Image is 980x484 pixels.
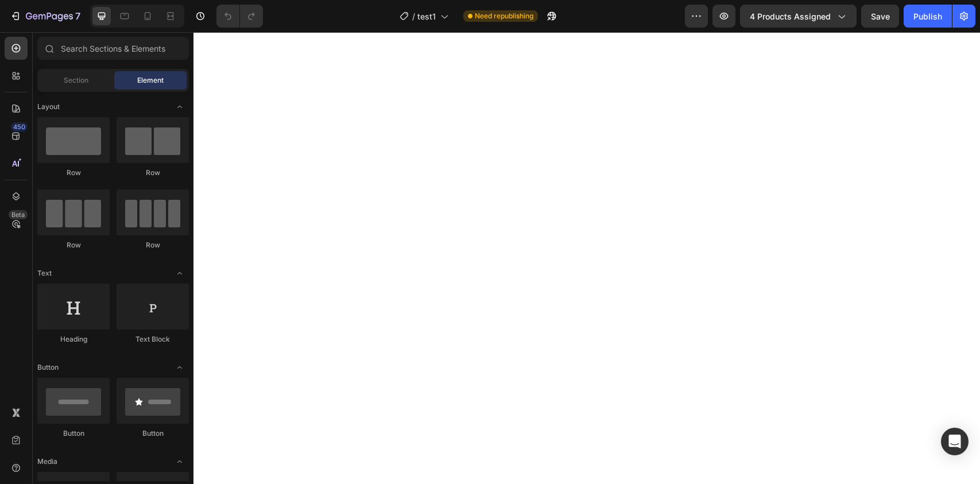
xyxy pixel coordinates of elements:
[913,10,942,22] div: Publish
[193,32,980,484] iframe: Design area
[37,268,52,278] span: Text
[117,334,189,344] div: Text Block
[137,75,164,86] span: Element
[171,264,189,282] span: Toggle open
[75,9,80,23] p: 7
[37,334,110,344] div: Heading
[64,75,88,86] span: Section
[216,5,263,28] div: Undo/Redo
[117,240,189,250] div: Row
[171,98,189,116] span: Toggle open
[417,10,436,22] span: test1
[37,362,59,373] span: Button
[171,358,189,377] span: Toggle open
[740,5,857,28] button: 4 products assigned
[117,168,189,178] div: Row
[9,210,28,219] div: Beta
[871,11,890,21] span: Save
[861,5,899,28] button: Save
[11,122,28,131] div: 450
[941,428,969,455] div: Open Intercom Messenger
[904,5,952,28] button: Publish
[37,102,60,112] span: Layout
[37,456,57,467] span: Media
[37,240,110,250] div: Row
[37,168,110,178] div: Row
[37,37,189,60] input: Search Sections & Elements
[750,10,831,22] span: 4 products assigned
[5,5,86,28] button: 7
[37,428,110,439] div: Button
[412,10,415,22] span: /
[171,452,189,471] span: Toggle open
[475,11,533,21] span: Need republishing
[117,428,189,439] div: Button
